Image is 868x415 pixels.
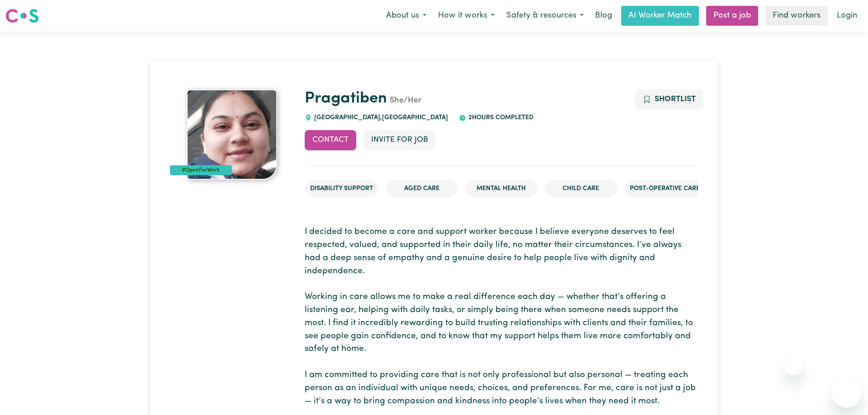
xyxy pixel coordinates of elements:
[312,114,448,121] span: [GEOGRAPHIC_DATA] , [GEOGRAPHIC_DATA]
[635,89,703,109] button: Add to shortlist
[545,180,617,197] li: Child care
[655,95,696,103] span: Shortlist
[765,6,828,26] a: Find workers
[706,6,758,26] a: Post a job
[832,379,861,408] iframe: Button to launch messaging window
[386,180,458,197] li: Aged Care
[785,357,803,375] iframe: Close message
[5,5,39,26] a: Careseekers logo
[387,97,421,105] span: She/Her
[305,130,356,150] button: Contact
[380,6,432,25] button: About us
[305,180,378,197] li: Disability Support
[187,89,277,180] img: Pragatiben
[831,6,863,26] a: Login
[465,180,538,197] li: Mental Health
[466,114,533,121] span: 2 hours completed
[170,165,232,175] div: #OpenForWork
[590,6,618,26] a: Blog
[305,226,698,408] p: I decided to become a care and support worker because I believe everyone deserves to feel respect...
[5,8,39,24] img: Careseekers logo
[500,6,590,25] button: Safety & resources
[305,91,387,107] a: Pragatiben
[363,130,436,150] button: Invite for Job
[621,6,699,26] a: AI Worker Match
[170,89,294,180] a: Pragatiben's profile picture'#OpenForWork
[432,6,500,25] button: How it works
[624,180,705,197] li: Post-operative care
